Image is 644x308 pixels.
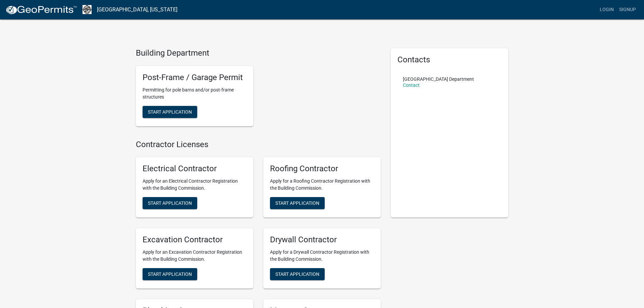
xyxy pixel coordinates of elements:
[143,86,247,101] p: Permitting for pole barns and/or post-frame structures
[148,109,192,114] span: Start Application
[270,197,325,209] button: Start Application
[275,271,319,276] span: Start Application
[275,200,319,206] span: Start Application
[97,4,177,15] a: [GEOGRAPHIC_DATA], [US_STATE]
[136,48,381,58] h4: Building Department
[148,271,192,276] span: Start Application
[397,55,501,65] h5: Contacts
[143,268,197,280] button: Start Application
[143,197,197,209] button: Start Application
[270,235,374,245] h5: Drywall Contractor
[148,200,192,206] span: Start Application
[143,249,247,263] p: Apply for an Excavation Contractor Registration with the Building Commission.
[403,82,420,88] a: Contact
[143,235,247,245] h5: Excavation Contractor
[136,140,381,149] h4: Contractor Licenses
[143,106,197,118] button: Start Application
[270,164,374,174] h5: Roofing Contractor
[143,73,247,82] h5: Post-Frame / Garage Permit
[143,178,247,192] p: Apply for an Electrical Contractor Registration with the Building Commission.
[270,178,374,192] p: Apply for a Roofing Contractor Registration with the Building Commission.
[403,77,474,81] p: [GEOGRAPHIC_DATA] Department
[270,249,374,263] p: Apply for a Drywall Contractor Registration with the Building Commission.
[597,3,616,16] a: Login
[143,164,247,174] h5: Electrical Contractor
[83,5,92,14] img: Newton County, Indiana
[616,3,639,16] a: Signup
[270,268,325,280] button: Start Application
